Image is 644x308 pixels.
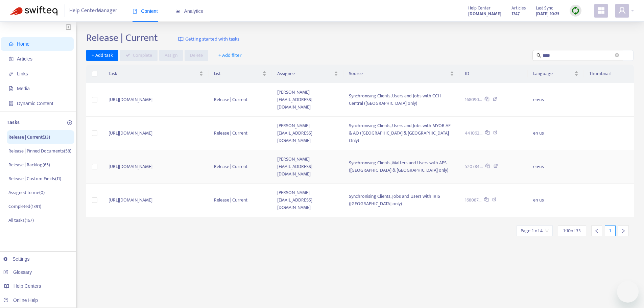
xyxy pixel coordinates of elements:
h2: Release | Current [86,32,158,44]
span: search [536,53,541,58]
a: [DOMAIN_NAME] [468,10,501,18]
td: [URL][DOMAIN_NAME] [103,83,209,117]
span: Analytics [175,8,203,14]
span: close-circle [615,52,619,58]
button: Complete [120,50,158,61]
span: Source [349,70,449,77]
td: Release | Current [209,150,272,184]
span: Help Centers [14,283,41,289]
span: Dynamic Content [17,101,53,106]
span: close-circle [615,53,619,57]
td: en-us [528,83,583,117]
img: image-link [178,37,184,42]
span: Content [133,8,158,14]
span: plus-circle [67,120,72,125]
span: Help Center Manager [69,4,117,17]
span: + Add filter [218,51,242,60]
a: Online Help [3,298,38,303]
span: file-image [9,86,14,91]
span: account-book [9,56,14,61]
span: Media [17,86,30,91]
td: en-us [528,117,583,150]
th: Assignee [272,65,343,83]
span: 520784... [465,163,483,170]
p: Release | Current ( 33 ) [8,134,50,141]
a: Settings [3,256,30,262]
span: appstore [597,6,605,15]
p: Release | Backlog ( 65 ) [8,161,50,168]
span: Links [17,71,28,76]
th: Source [343,65,459,83]
p: Assigned to me ( 0 ) [8,189,45,196]
span: Articles [17,56,32,62]
img: Swifteq [10,6,57,16]
td: [URL][DOMAIN_NAME] [103,184,209,217]
span: Last Sync [536,4,553,12]
span: Task [109,70,198,77]
span: Synchronising Clients, Users and Jobs with CCH Central ([GEOGRAPHIC_DATA] only) [349,92,441,107]
td: en-us [528,184,583,217]
span: Language [533,70,573,77]
button: + Add task [86,50,118,61]
span: 168087... [465,196,481,204]
p: Completed ( 1391 ) [8,203,41,210]
td: [PERSON_NAME][EMAIL_ADDRESS][DOMAIN_NAME] [272,150,343,184]
span: List [214,70,261,77]
th: Thumbnail [584,65,634,83]
th: List [209,65,272,83]
p: Release | Pinned Documents ( 58 ) [8,147,71,155]
span: book [133,9,137,14]
span: home [9,42,14,46]
span: container [9,101,14,106]
strong: [DATE] 10:25 [536,10,559,18]
span: area-chart [175,9,180,14]
td: [URL][DOMAIN_NAME] [103,117,209,150]
a: Getting started with tasks [178,32,239,47]
td: [PERSON_NAME][EMAIL_ADDRESS][DOMAIN_NAME] [272,184,343,217]
span: 168090... [465,96,482,103]
div: 1 [605,226,616,236]
span: Getting started with tasks [185,35,239,43]
td: en-us [528,150,583,184]
td: [PERSON_NAME][EMAIL_ADDRESS][DOMAIN_NAME] [272,83,343,117]
span: right [621,229,626,233]
span: user [618,6,626,15]
span: Synchronising Clients, Matters and Users with APS ([GEOGRAPHIC_DATA] & [GEOGRAPHIC_DATA] only) [349,159,448,174]
a: Glossary [3,269,32,275]
span: 441062... [465,129,482,137]
p: Tasks [7,119,20,127]
span: + Add task [92,52,113,59]
span: Home [17,41,29,47]
button: Delete [185,50,208,61]
strong: 1747 [511,10,520,18]
img: sync.dc5367851b00ba804db3.png [571,6,580,15]
iframe: Button to launch messaging window [617,281,639,303]
button: Assign [159,50,183,61]
p: All tasks ( 167 ) [8,217,34,224]
td: [PERSON_NAME][EMAIL_ADDRESS][DOMAIN_NAME] [272,117,343,150]
td: Release | Current [209,83,272,117]
td: Release | Current [209,117,272,150]
button: + Add filter [213,50,247,61]
span: Synchronising Clients, Users and Jobs with MYOB AE & AO ([GEOGRAPHIC_DATA] & [GEOGRAPHIC_DATA] Only) [349,122,451,144]
span: Articles [511,4,526,12]
p: Release | Custom Fields ( 11 ) [8,175,61,182]
span: 1 - 10 of 33 [563,227,581,234]
td: [URL][DOMAIN_NAME] [103,150,209,184]
span: Synchronising Clients, Jobs and Users with IRIS ([GEOGRAPHIC_DATA] only) [349,192,440,208]
span: Help Center [468,4,491,12]
span: Assignee [277,70,333,77]
th: ID [459,65,528,83]
span: link [9,71,14,76]
th: Task [103,65,209,83]
td: Release | Current [209,184,272,217]
span: left [594,229,599,233]
th: Language [528,65,583,83]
